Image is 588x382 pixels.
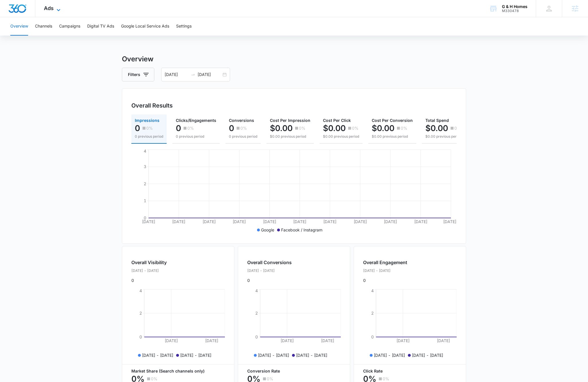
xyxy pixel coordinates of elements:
p: [DATE] - [DATE] [142,352,173,358]
div: account name [502,4,527,9]
span: Conversions [229,118,254,123]
button: Channels [35,17,52,36]
p: 0 previous period [135,134,163,139]
div: 0 [363,259,407,283]
tspan: [DATE] [205,338,218,343]
button: Digital TV Ads [87,17,114,36]
tspan: [DATE] [293,219,306,224]
p: 0% [187,126,194,130]
tspan: [DATE] [321,338,334,343]
input: Start date [165,71,188,78]
tspan: 3 [144,164,146,169]
p: 0 [176,124,181,133]
p: 0 previous period [229,134,257,139]
tspan: 2 [371,311,374,315]
tspan: [DATE] [172,219,185,224]
p: $0.00 [270,124,293,133]
tspan: 4 [144,149,146,153]
p: 0% [146,126,153,130]
tspan: [DATE] [396,338,410,343]
p: [DATE] - [DATE] [180,352,211,358]
tspan: 0 [144,215,146,220]
tspan: 4 [371,288,374,293]
p: $0.00 [323,124,346,133]
span: Clicks/Engagements [176,118,216,123]
p: 0% [401,126,407,130]
div: account id [502,9,527,13]
tspan: [DATE] [384,219,397,224]
tspan: [DATE] [203,219,216,224]
tspan: 4 [139,288,142,293]
span: to [191,72,195,77]
span: Total Spend [425,118,449,123]
div: 0 [131,259,167,283]
tspan: 0 [139,334,142,339]
p: [DATE] - [DATE] [247,268,292,273]
p: $0.00 [425,124,448,133]
tspan: [DATE] [443,219,456,224]
p: 0 previous period [176,134,216,139]
p: 0% [299,126,305,130]
p: 0 [135,124,140,133]
p: $0.00 previous period [323,134,359,139]
tspan: [DATE] [263,219,276,224]
div: 0 [247,259,292,283]
h3: Overview [122,54,466,64]
p: [DATE] - [DATE] [412,352,443,358]
p: Google [261,227,274,233]
p: [DATE] - [DATE] [363,268,407,273]
button: Settings [176,17,192,36]
p: [DATE] - [DATE] [374,352,405,358]
p: Conversion Rate [247,369,341,373]
p: [DATE] - [DATE] [131,268,167,273]
p: 0% [352,126,359,130]
span: Cost Per Click [323,118,351,123]
tspan: [DATE] [354,219,367,224]
span: Impressions [135,118,159,123]
p: [DATE] - [DATE] [258,352,289,358]
button: Campaigns [59,17,80,36]
p: 0% [240,126,247,130]
p: Facebook / Instagram [281,227,322,233]
p: $0.00 previous period [372,134,413,139]
button: Google Local Service Ads [121,17,169,36]
tspan: 2 [255,311,258,315]
tspan: 0 [371,334,374,339]
button: Overview [10,17,28,36]
tspan: 2 [139,311,142,315]
p: Market Share (Search channels only) [131,369,225,373]
h2: Overall Engagement [363,259,407,266]
p: 0% [383,377,389,381]
tspan: 2 [144,181,146,186]
p: $0.00 previous period [270,134,310,139]
tspan: [DATE] [414,219,427,224]
span: Cost Per Conversion [372,118,413,123]
p: 0 [229,124,234,133]
tspan: [DATE] [165,338,178,343]
tspan: [DATE] [233,219,246,224]
tspan: [DATE] [437,338,450,343]
p: 0% [151,377,157,381]
tspan: [DATE] [323,219,336,224]
p: 0% [454,126,461,130]
p: [DATE] - [DATE] [296,352,327,358]
tspan: 0 [255,334,258,339]
span: Ads [44,5,54,11]
p: 0% [267,377,273,381]
h2: Overall Visibility [131,259,167,266]
p: Click Rate [363,369,457,373]
tspan: [DATE] [281,338,294,343]
h2: Overall Conversions [247,259,292,266]
span: Cost Per Impression [270,118,310,123]
button: Filters [122,68,154,81]
p: $0.00 [372,124,394,133]
tspan: 4 [255,288,258,293]
tspan: [DATE] [142,219,155,224]
p: $0.00 previous period [425,134,462,139]
span: swap-right [191,72,195,77]
input: End date [198,71,221,78]
tspan: 1 [144,198,146,203]
h3: Overall Results [131,101,173,110]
